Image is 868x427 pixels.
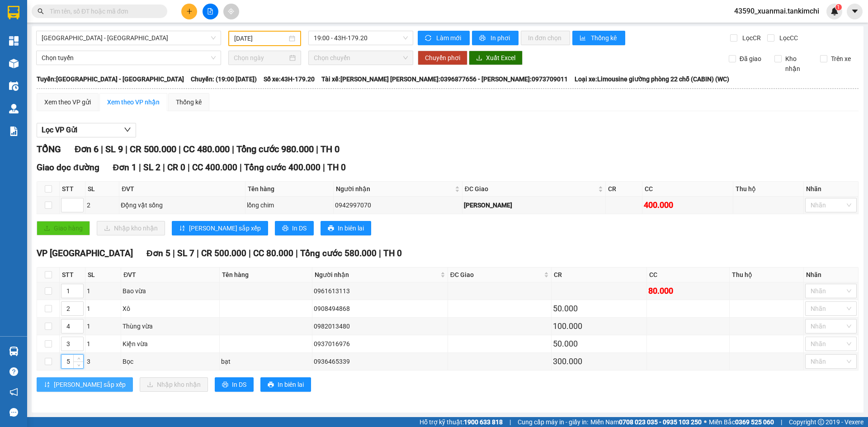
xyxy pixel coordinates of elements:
span: | [188,162,190,173]
strong: 0369 525 060 [735,418,774,426]
div: lồng chim [247,200,332,210]
div: 300.000 [553,355,645,368]
div: 2 [87,200,118,210]
span: Trên xe [827,54,854,64]
input: Tìm tên, số ĐT hoặc mã đơn [50,6,156,16]
input: Chọn ngày [234,53,288,63]
span: plus [186,8,193,14]
th: Thu hộ [730,267,804,282]
button: downloadXuất Excel [469,51,523,65]
span: | [379,248,381,258]
span: Lọc VP Gửi [42,124,77,136]
th: Tên hàng [245,182,334,197]
button: printerIn biên lai [260,377,311,392]
span: | [179,144,181,155]
span: SL 9 [105,144,123,155]
span: 1 [837,4,840,10]
th: Tên hàng [220,267,313,282]
span: ĐC Giao [450,270,542,280]
div: bạt [221,357,311,366]
span: printer [268,381,274,389]
th: STT [60,182,85,197]
span: Cung cấp máy in - giấy in: [518,417,588,427]
span: CC 400.000 [192,162,237,173]
div: 0937016976 [314,339,446,349]
div: Kiện vừa [123,339,217,349]
span: Thống kê [591,33,618,43]
span: Lọc CR [739,33,762,43]
span: Người nhận [315,270,439,280]
button: downloadNhập kho nhận [97,221,165,235]
div: 1 [87,286,119,296]
span: Tổng cước 400.000 [244,162,321,173]
span: Đơn 6 [75,144,99,155]
input: 13/10/2025 [234,33,287,43]
button: caret-down [847,4,863,19]
span: | [101,144,103,155]
span: | [139,162,141,173]
div: Xô [123,304,217,314]
span: | [240,162,242,173]
span: Tổng cước 580.000 [300,248,377,258]
span: up [76,356,81,361]
button: In đơn chọn [521,31,570,45]
button: printerIn DS [215,377,254,392]
div: Động vật sống [121,200,244,210]
span: | [173,248,175,258]
span: Loại xe: Limousine giường phòng 22 chỗ (CABIN) (WC) [575,74,729,84]
img: warehouse-icon [9,81,19,91]
span: CR 500.000 [201,248,246,258]
button: printerIn phơi [472,31,519,45]
div: Bọc [123,357,217,366]
span: In phơi [491,33,511,43]
span: In biên lai [338,223,364,233]
img: warehouse-icon [9,347,19,356]
span: TH 0 [327,162,346,173]
img: icon-new-feature [830,7,839,15]
span: In DS [232,380,246,389]
div: 1 [87,339,119,349]
span: 43590_xuanmai.tankimchi [727,5,826,17]
span: In biên lai [278,380,304,389]
span: TH 0 [383,248,402,258]
span: Làm mới [436,33,462,43]
span: Đơn 5 [146,248,170,258]
span: Đà Nẵng - Đà Lạt [42,31,216,45]
span: download [476,55,482,62]
span: copyright [818,419,824,425]
button: sort-ascending[PERSON_NAME] sắp xếp [37,377,133,392]
span: printer [479,35,487,42]
span: | [781,417,782,427]
span: | [316,144,318,155]
img: logo-vxr [8,6,19,19]
strong: 1900 633 818 [464,418,503,426]
button: downloadNhập kho nhận [140,377,208,392]
span: TH 0 [321,144,340,155]
span: Hỗ trợ kỹ thuật: [420,417,503,427]
span: | [163,162,165,173]
span: | [323,162,325,173]
button: sort-ascending[PERSON_NAME] sắp xếp [172,221,268,235]
button: printerIn biên lai [321,221,371,235]
button: Chuyển phơi [418,51,467,65]
span: | [249,248,251,258]
th: SL [85,182,119,197]
span: Tài xế: [PERSON_NAME] [PERSON_NAME]:0396877656 - [PERSON_NAME]:0973709011 [321,74,568,84]
span: Chọn chuyến [314,51,408,65]
div: 0961613113 [314,286,446,296]
span: aim [228,8,234,14]
div: 50.000 [553,302,645,315]
span: Số xe: 43H-179.20 [264,74,315,84]
sup: 1 [835,4,842,10]
span: ĐC Giao [465,184,597,194]
span: VP [GEOGRAPHIC_DATA] [37,248,133,258]
span: printer [328,225,334,232]
span: question-circle [9,367,18,376]
span: Miền Nam [590,417,702,427]
div: 3 [87,357,119,366]
b: Tuyến: [GEOGRAPHIC_DATA] - [GEOGRAPHIC_DATA] [37,75,184,83]
th: CC [647,267,729,282]
span: Decrease Value [73,361,83,368]
span: ⚪️ [704,420,707,424]
div: 400.000 [644,199,731,211]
